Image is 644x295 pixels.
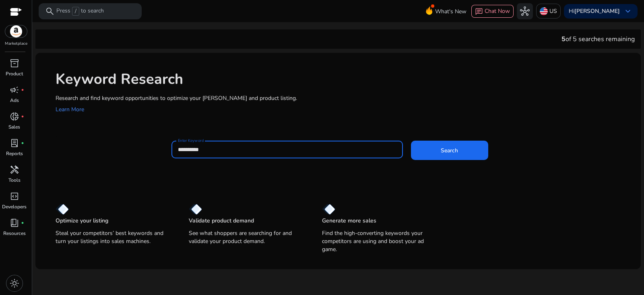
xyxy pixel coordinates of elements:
[561,35,566,44] span: 5
[435,4,466,19] span: What's New
[2,203,27,210] p: Developers
[10,165,19,175] span: handyman
[623,6,633,16] span: keyboard_arrow_down
[8,123,20,131] p: Sales
[322,229,439,253] p: Find the high-converting keywords your competitors are using and boost your ad game.
[10,112,19,121] span: donut_small
[411,141,488,160] button: Search
[56,71,633,88] h1: Keyword Research
[441,146,458,155] span: Search
[485,7,510,15] span: Chat Now
[520,6,530,16] span: hub
[10,97,19,104] p: Ads
[3,230,26,237] p: Resources
[6,70,23,77] p: Product
[21,115,24,118] span: fiber_manual_record
[574,7,620,15] b: [PERSON_NAME]
[6,150,23,157] p: Reports
[8,177,21,184] p: Tools
[471,5,514,18] button: chatChat Now
[189,229,306,245] p: See what shoppers are searching for and validate your product demand.
[21,221,24,224] span: fiber_manual_record
[322,217,376,225] p: Generate more sales
[72,7,79,16] span: /
[189,217,254,225] p: Validate product demand
[56,229,173,245] p: Steal your competitors’ best keywords and turn your listings into sales machines.
[56,204,69,215] img: diamond.svg
[10,85,19,95] span: campaign
[561,34,635,44] div: of 5 searches remaining
[5,41,27,47] p: Marketplace
[10,138,19,148] span: lab_profile
[21,88,24,91] span: fiber_manual_record
[56,94,633,102] p: Research and find keyword opportunities to optimize your [PERSON_NAME] and product listing.
[475,8,483,16] span: chat
[517,3,533,19] button: hub
[56,106,84,113] a: Learn More
[5,25,27,37] img: amazon.svg
[56,7,104,16] p: Press to search
[189,204,202,215] img: diamond.svg
[21,141,24,145] span: fiber_manual_record
[10,218,19,228] span: book_4
[10,58,19,68] span: inventory_2
[45,6,55,16] span: search
[540,7,548,15] img: us.svg
[10,191,19,201] span: code_blocks
[56,217,108,225] p: Optimize your listing
[549,4,557,18] p: US
[178,138,204,143] mat-label: Enter Keyword
[10,278,19,288] span: light_mode
[322,204,335,215] img: diamond.svg
[569,8,620,14] p: Hi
